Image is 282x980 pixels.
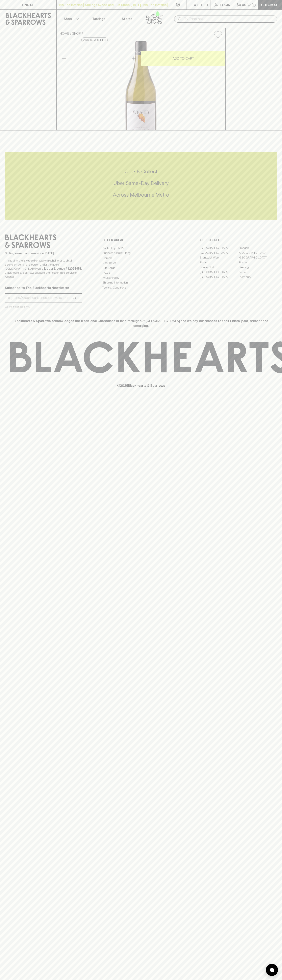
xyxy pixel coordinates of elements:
h5: Click & Collect [5,168,277,175]
a: HOME [60,32,69,35]
a: Shipping Information [102,280,180,285]
a: [GEOGRAPHIC_DATA] [200,246,238,250]
p: $0.00 [237,2,246,7]
p: Stores [122,16,132,21]
a: Stores [113,10,141,28]
h5: Across Melbourne Metro [5,192,277,198]
strong: Liquor License #32064953 [44,267,81,270]
input: Try "Pinot noir" [184,16,274,22]
p: Subscribe to The Blackhearts Newsletter [5,285,82,290]
img: 34058.png [57,41,225,130]
p: Blackhearts & Sparrows acknowledges the traditional Custodians of land throughout [GEOGRAPHIC_DAT... [8,318,274,328]
p: Shop [64,16,72,21]
a: Privacy Policy [102,275,180,280]
a: Business & Bulk Gifting [102,251,180,255]
a: Braddon [238,246,277,250]
a: Contact Us [102,261,180,265]
p: Wishlist [194,2,209,7]
a: Careers [102,255,180,260]
p: ADD TO CART [173,56,194,61]
a: Thornbury [238,275,277,279]
img: bubble-icon [270,968,274,972]
a: Brunswick West [200,255,238,260]
a: [GEOGRAPHIC_DATA] [200,275,238,279]
button: SUBSCRIBE [62,294,82,302]
p: We will never spam you [5,305,82,309]
p: SUBSCRIBE [63,295,80,300]
a: [GEOGRAPHIC_DATA] [238,255,277,260]
a: SHOP [72,32,81,35]
p: Checkout [261,2,279,7]
button: ADD TO CART [141,51,225,66]
p: It is against the law to sell or supply alcohol to, or to obtain alcohol on behalf of a person un... [5,259,82,279]
a: FAQ's [102,270,180,275]
a: [GEOGRAPHIC_DATA] [238,250,277,255]
a: Prahran [238,270,277,275]
a: Elwood [200,260,238,265]
p: Login [220,2,230,7]
a: [GEOGRAPHIC_DATA] [200,250,238,255]
a: [GEOGRAPHIC_DATA] [200,270,238,275]
div: Call to action block [5,152,277,220]
button: Add to wishlist [81,38,108,42]
a: Gift Cards [102,265,180,270]
h5: Uber Same-Day Delivery [5,180,277,187]
a: Fitzroy North [200,265,238,270]
p: OTHER AREAS [102,238,180,242]
a: Terms & Conditions [102,285,180,290]
a: Fitzroy [238,260,277,265]
button: Add to wishlist [212,29,224,40]
a: Tastings [85,10,113,28]
p: FIND US [22,2,34,7]
p: Tastings [92,16,105,21]
a: Bottle Drop FAQ's [102,246,180,250]
input: e.g. jane@blackheartsandsparrows.com.au [8,295,62,301]
p: Sibling owned and run since [DATE] [5,251,82,255]
button: Shop [57,10,85,28]
p: OUR STORES [200,238,277,242]
p: 0 [253,4,255,6]
a: Geelong [238,265,277,270]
